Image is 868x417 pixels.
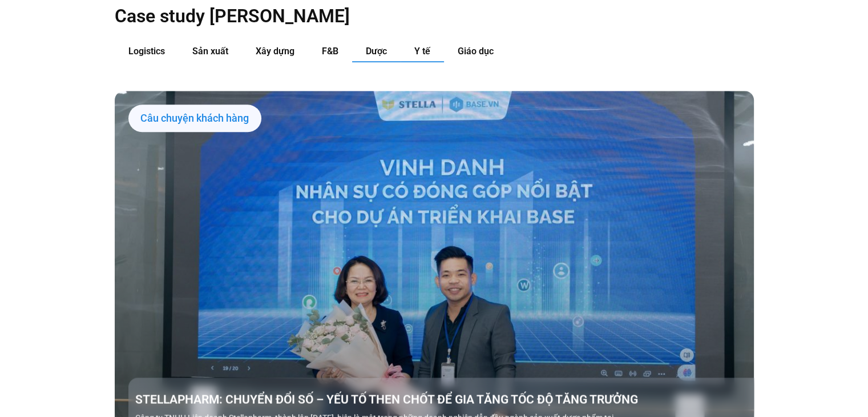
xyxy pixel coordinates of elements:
div: Câu chuyện khách hàng [128,105,261,132]
a: STELLAPHARM: CHUYỂN ĐỔI SỐ – YẾU TỐ THEN CHỐT ĐỂ GIA TĂNG TỐC ĐỘ TĂNG TRƯỞNG [135,391,761,407]
h2: Case study [PERSON_NAME] [115,5,754,27]
span: Giáo dục [458,46,494,57]
span: Xây dựng [256,46,294,57]
span: Logistics [128,46,165,57]
span: Dược [366,46,387,57]
span: Sản xuất [192,46,228,57]
span: Y tế [414,46,430,57]
span: F&B [322,46,338,57]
